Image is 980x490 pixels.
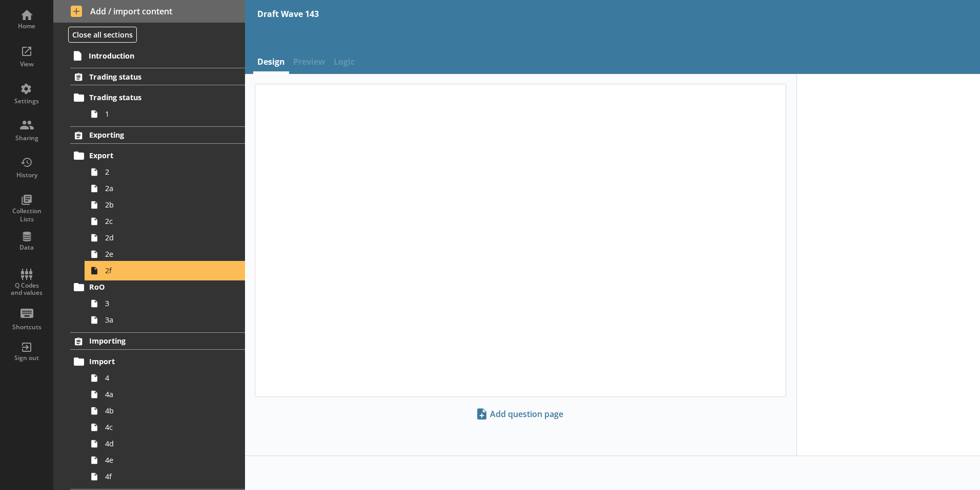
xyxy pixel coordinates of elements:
a: 4e [86,452,245,468]
li: Trading status1 [75,89,245,122]
span: Introduction [89,51,215,61]
div: Shortcuts [9,323,45,331]
span: Trading status [89,72,215,82]
li: Import44a4b4c4d4e4f [75,353,245,485]
span: 2e [105,249,219,259]
a: Import [70,353,245,370]
div: Draft Wave 143 [257,8,319,20]
div: Sign out [9,354,45,362]
span: 2c [105,216,219,226]
a: Importing [70,332,245,350]
span: Export [89,150,215,160]
span: 4d [105,439,219,448]
a: 4d [86,436,245,452]
span: Import [89,356,215,366]
span: Importing [89,336,215,346]
span: 4c [105,422,219,432]
span: 2d [105,233,219,242]
div: View [9,60,45,68]
span: 4a [105,389,219,399]
span: RoO [89,282,215,292]
span: Exporting [89,130,215,140]
a: Introduction [70,47,245,64]
div: Data [9,243,45,252]
span: 3a [105,315,219,325]
a: 2f [86,262,245,279]
span: 2f [105,266,219,275]
a: 2b [86,197,245,213]
a: 3 [86,295,245,312]
li: ImportingImport44a4b4c4d4e4f [53,332,245,485]
span: Add question page [474,406,567,422]
span: 2a [105,183,219,193]
a: 4b [86,403,245,419]
li: Trading statusTrading status1 [53,68,245,122]
span: Trading status [89,92,215,102]
span: 3 [105,298,219,308]
span: 4 [105,373,219,383]
li: Export22a2b2c2d2e2f [75,147,245,279]
span: 4b [105,406,219,416]
button: Add question page [473,405,568,423]
span: 2 [105,167,219,177]
a: RoO [70,279,245,295]
div: History [9,171,45,179]
span: Preview [289,52,330,74]
div: Q Codes and values [9,282,45,297]
div: Home [9,22,45,30]
a: 2e [86,246,245,262]
span: Add / import content [71,6,228,17]
span: 2b [105,200,219,210]
div: Collection Lists [9,207,45,223]
li: ExportingExport22a2b2c2d2e2fRoO33a [53,126,245,328]
a: Trading status [70,68,245,85]
div: Settings [9,97,45,105]
a: 4c [86,419,245,436]
a: 2 [86,164,245,180]
span: 1 [105,109,219,119]
a: 4 [86,370,245,386]
a: Export [70,147,245,164]
a: Exporting [70,126,245,144]
span: 4e [105,455,219,465]
a: 1 [86,106,245,122]
a: 2d [86,230,245,246]
a: 2c [86,213,245,230]
a: 3a [86,312,245,328]
button: Close all sections [68,27,137,43]
a: Design [253,52,289,74]
a: 4f [86,468,245,485]
div: Sharing [9,134,45,142]
a: 4a [86,386,245,403]
a: 2a [86,180,245,197]
a: Trading status [70,89,245,106]
li: RoO33a [75,279,245,328]
span: Logic [330,52,359,74]
span: 4f [105,472,219,481]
